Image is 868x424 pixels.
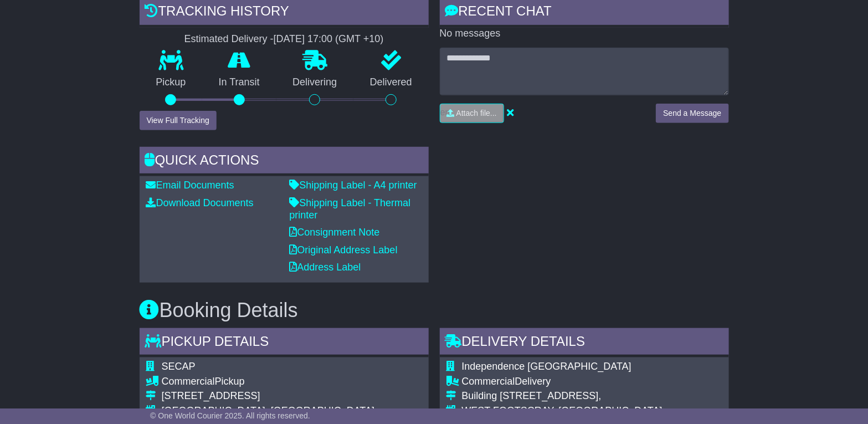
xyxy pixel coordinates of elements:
div: Pickup [162,376,375,388]
span: © One World Courier 2025. All rights reserved. [150,411,310,420]
div: Delivery Details [440,328,729,358]
a: Address Label [290,262,361,273]
div: WEST FOOTSCRAY, [GEOGRAPHIC_DATA] [462,405,662,417]
a: Shipping Label - A4 printer [290,180,417,191]
a: Download Documents [146,197,254,208]
div: [STREET_ADDRESS] [162,390,375,402]
p: Delivered [353,76,429,89]
div: Pickup Details [140,328,429,358]
span: Independence [GEOGRAPHIC_DATA] [462,361,631,372]
h3: Booking Details [140,299,729,321]
span: Commercial [162,376,215,387]
button: View Full Tracking [140,111,217,130]
span: SECAP [162,361,196,372]
div: [DATE] 17:00 (GMT +10) [274,33,384,45]
a: Original Address Label [290,244,398,256]
div: Building [STREET_ADDRESS], [462,390,662,402]
button: Send a Message [656,104,728,123]
a: Email Documents [146,180,234,191]
div: [GEOGRAPHIC_DATA], [GEOGRAPHIC_DATA] [162,405,375,417]
span: Commercial [462,376,515,387]
div: Estimated Delivery - [140,33,429,45]
p: No messages [440,28,729,40]
p: Pickup [140,76,203,89]
div: Quick Actions [140,147,429,177]
p: In Transit [202,76,276,89]
p: Delivering [276,76,354,89]
a: Shipping Label - Thermal printer [290,197,411,221]
a: Consignment Note [290,227,380,238]
div: Delivery [462,376,662,388]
